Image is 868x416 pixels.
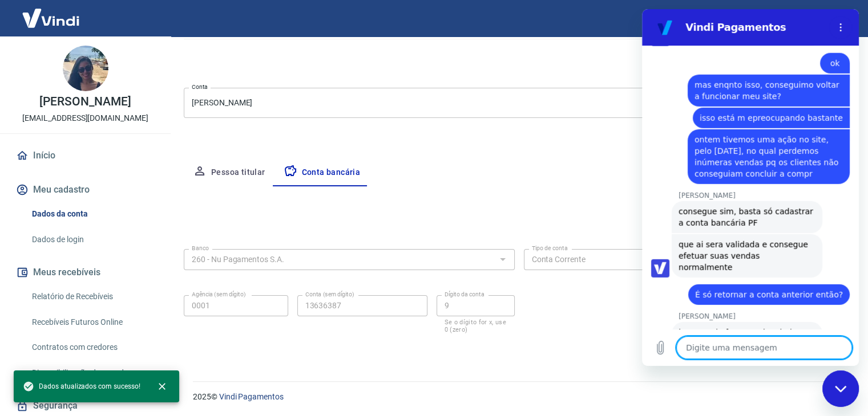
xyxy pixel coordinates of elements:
[192,290,246,299] label: Agência (sem dígito)
[192,244,209,252] label: Banco
[27,202,157,226] a: Dados da conta
[14,177,157,202] button: Meu cadastro
[305,290,354,299] label: Conta (sem dígito)
[445,319,507,333] p: Se o dígito for x, use 0 (zero)
[274,159,370,186] button: Conta bancária
[39,96,131,108] p: [PERSON_NAME]
[813,8,854,29] button: Sair
[445,290,485,299] label: Dígito da conta
[27,285,157,308] a: Relatório de Recebíveis
[822,370,859,407] iframe: Botão para abrir a janela de mensagens, conversa em andamento
[23,381,140,392] span: Dados atualizados com sucesso!
[27,228,157,251] a: Dados de login
[184,159,274,186] button: Pessoa titular
[63,46,108,91] img: 624dd502-c571-4ecd-9b12-5c3bf53f50bf.jpeg
[184,88,854,118] div: [PERSON_NAME]
[22,112,148,124] p: [EMAIL_ADDRESS][DOMAIN_NAME]
[14,1,88,35] img: Vindi
[642,9,859,366] iframe: Janela de mensagens
[219,392,284,401] a: Vindi Pagamentos
[192,83,208,91] label: Conta
[150,374,175,399] button: close
[27,311,157,334] a: Recebíveis Futuros Online
[27,336,157,359] a: Contratos com credores
[532,244,568,252] label: Tipo de conta
[14,260,157,285] button: Meus recebíveis
[193,391,841,403] p: 2025 ©
[14,143,157,168] a: Início
[27,361,157,385] a: Disponibilização de agenda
